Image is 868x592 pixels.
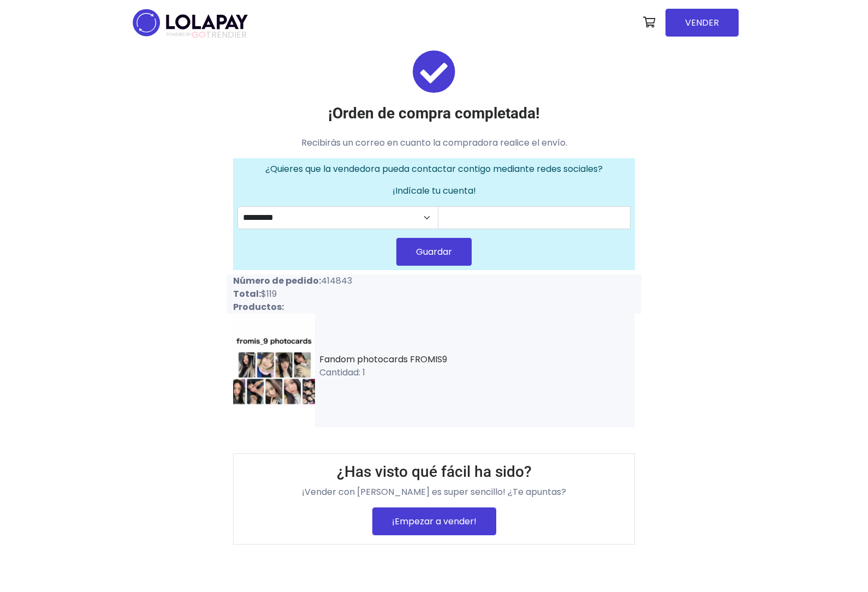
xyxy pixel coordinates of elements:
[167,30,247,40] span: TRENDIER
[233,274,427,288] p: 414843
[192,28,206,41] span: GO
[242,463,626,481] h3: ¿Has visto qué fácil ha sido?
[233,314,315,427] img: small_1717789240001.jpeg
[242,486,626,499] p: ¡Vender con [PERSON_NAME] es super sencillo! ¿Te apuntas?
[233,104,635,123] h3: ¡Orden de compra completada!
[319,353,447,366] a: Fandom photocards FROMIS9
[665,9,739,37] a: VENDER
[237,184,631,198] p: ¡Indícale tu cuenta!
[167,32,192,38] span: POWERED BY
[396,238,472,266] button: Guardar
[233,301,284,313] strong: Productos:
[129,5,251,40] img: logo
[233,136,635,150] p: Recibirás un correo en cuanto la compradora realice el envío.
[233,288,261,300] strong: Total:
[237,163,631,176] p: ¿Quieres que la vendedora pueda contactar contigo mediante redes sociales?
[319,366,635,379] p: Cantidad: 1
[233,274,321,287] strong: Número de pedido:
[233,288,427,301] p: $119
[372,507,496,535] a: ¡Empezar a vender!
